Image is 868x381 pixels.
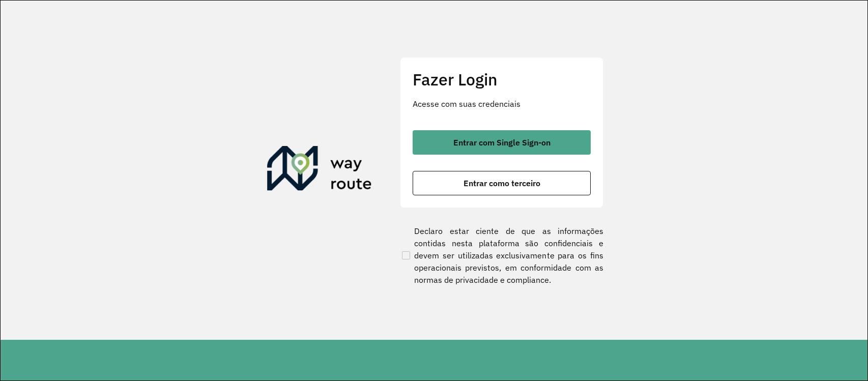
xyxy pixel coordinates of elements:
[400,225,603,286] label: Declaro estar ciente de que as informações contidas nesta plataforma são confidenciais e devem se...
[464,179,540,187] span: Entrar como terceiro
[453,138,551,146] span: Entrar com Single Sign-on
[413,171,591,195] button: button
[267,146,372,195] img: Roteirizador AmbevTech
[413,70,591,89] h2: Fazer Login
[413,130,591,155] button: button
[413,98,591,110] p: Acesse com suas credenciais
